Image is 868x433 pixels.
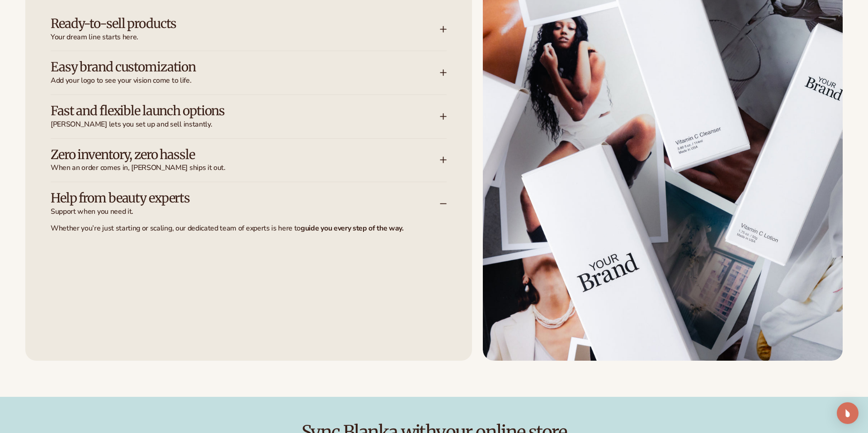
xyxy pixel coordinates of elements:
span: Support when you need it. [51,207,440,216]
h3: Help from beauty experts [51,191,413,205]
span: Your dream line starts here. [51,33,440,42]
span: [PERSON_NAME] lets you set up and sell instantly. [51,120,440,129]
h3: Zero inventory, zero hassle [51,148,413,162]
strong: guide you every step of the way. [301,223,404,233]
span: When an order comes in, [PERSON_NAME] ships it out. [51,163,440,173]
h3: Fast and flexible launch options [51,104,413,118]
p: Whether you’re just starting or scaling, our dedicated team of experts is here to [51,224,436,233]
div: Open Intercom Messenger [837,402,859,424]
h3: Easy brand customization [51,60,413,74]
span: Add your logo to see your vision come to life. [51,76,440,85]
h3: Ready-to-sell products [51,17,413,31]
